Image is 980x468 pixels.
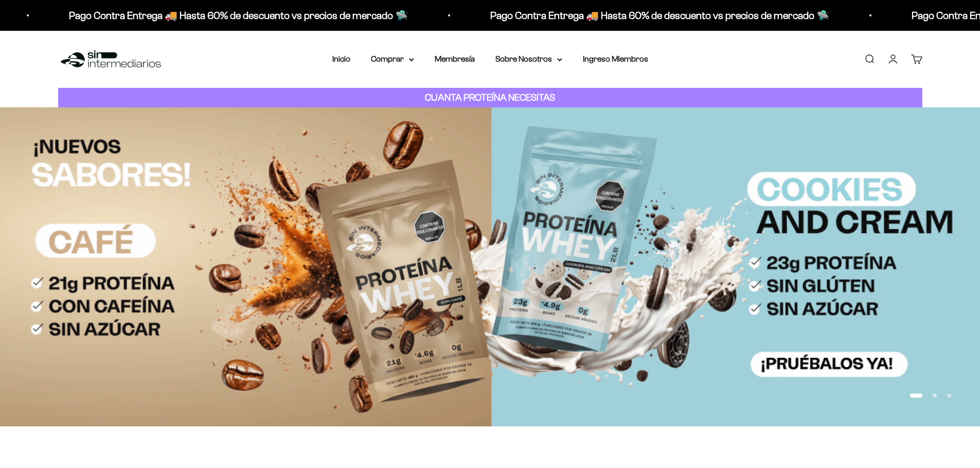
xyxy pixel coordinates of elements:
strong: CUANTA PROTEÍNA NECESITAS [425,92,555,103]
a: Membresía [435,54,475,63]
a: Inicio [332,54,350,63]
summary: Sobre Nosotros [495,52,562,66]
p: Pago Contra Entrega 🚚 Hasta 60% de descuento vs precios de mercado 🛸 [482,7,821,24]
a: Ingreso Miembros [583,54,648,63]
summary: Comprar [371,52,414,66]
p: Pago Contra Entrega 🚚 Hasta 60% de descuento vs precios de mercado 🛸 [61,7,400,24]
